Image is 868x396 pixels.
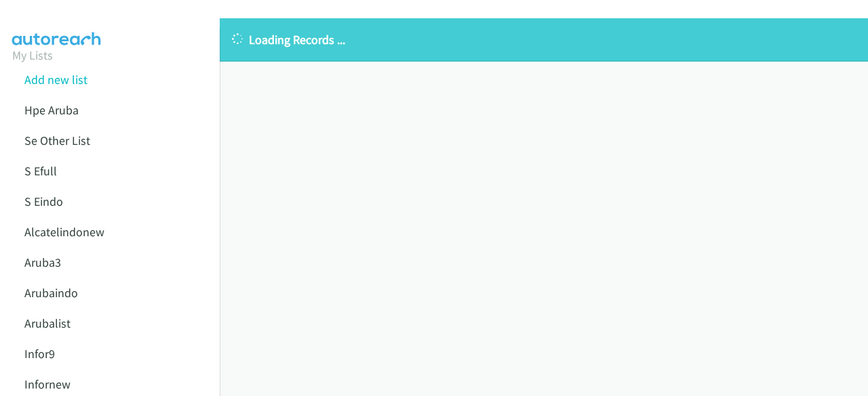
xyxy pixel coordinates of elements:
[24,285,78,301] a: Arubaindo
[24,102,79,118] a: Hpe Aruba
[24,194,63,209] a: S Eindo
[24,255,61,270] a: Aruba3
[24,224,104,240] a: Alcatelindonew
[24,133,90,148] a: Se Other List
[232,30,856,49] p: Loading Records ...
[24,315,71,331] a: Arubalist
[24,346,55,361] a: Infor9
[24,376,71,392] a: Infornew
[12,47,53,63] a: My Lists
[24,163,57,179] a: S Efull
[24,72,87,87] a: Add new list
